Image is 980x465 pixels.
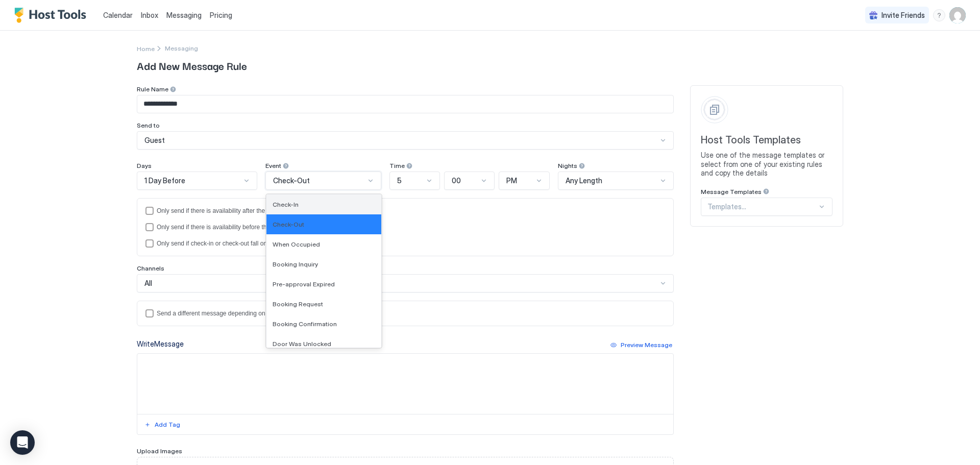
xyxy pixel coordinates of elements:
[137,121,160,129] span: Send to
[273,320,337,328] span: Booking Confirmation
[701,151,832,178] span: Use one of the message templates or select from one of your existing rules and copy the details
[273,240,320,248] span: When Occupied
[273,260,318,268] span: Booking Inquiry
[506,176,517,185] span: PM
[165,44,198,52] span: Messaging
[210,11,232,20] span: Pricing
[397,176,402,185] span: 5
[265,162,281,169] span: Event
[452,176,461,185] span: 00
[389,162,405,169] span: Time
[10,430,35,455] div: Open Intercom Messenger
[137,58,843,73] span: Add New Message Rule
[165,44,198,52] div: Breadcrumb
[157,310,350,317] div: Send a different message depending on the guest's preferred language
[145,223,665,231] div: beforeReservation
[273,280,335,288] span: Pre-approval Expired
[273,340,331,348] span: Door Was Unlocked
[137,264,164,272] span: Channels
[141,10,158,20] a: Inbox
[137,43,155,54] div: Breadcrumb
[701,188,762,195] span: Message Templates
[137,95,673,113] input: Input Field
[145,309,665,317] div: languagesEnabled
[157,240,339,247] div: Only send if check-in or check-out fall on selected days of the week
[933,9,945,21] div: menu
[137,162,152,169] span: Days
[144,136,165,145] span: Guest
[137,338,184,349] div: Write Message
[137,43,155,54] a: Home
[566,176,602,185] span: Any Length
[166,10,202,20] a: Messaging
[145,239,665,248] div: isLimited
[621,340,672,350] div: Preview Message
[141,11,158,19] span: Inbox
[103,10,133,20] a: Calendar
[157,207,297,214] div: Only send if there is availability after the reservation
[157,224,302,231] div: Only send if there is availability before the reservation
[273,221,304,228] span: Check-Out
[14,8,91,23] a: Host Tools Logo
[273,201,299,208] span: Check-In
[137,354,673,414] textarea: Input Field
[145,207,665,215] div: afterReservation
[273,300,323,308] span: Booking Request
[144,279,152,288] span: All
[949,7,966,23] div: User profile
[144,176,185,185] span: 1 Day Before
[701,134,832,146] span: Host Tools Templates
[137,85,168,93] span: Rule Name
[103,11,133,19] span: Calendar
[558,162,577,169] span: Nights
[137,447,182,455] span: Upload Images
[609,339,674,351] button: Preview Message
[881,11,925,20] span: Invite Friends
[166,11,202,19] span: Messaging
[137,45,155,53] span: Home
[155,420,180,429] div: Add Tag
[143,419,182,431] button: Add Tag
[273,176,310,185] span: Check-Out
